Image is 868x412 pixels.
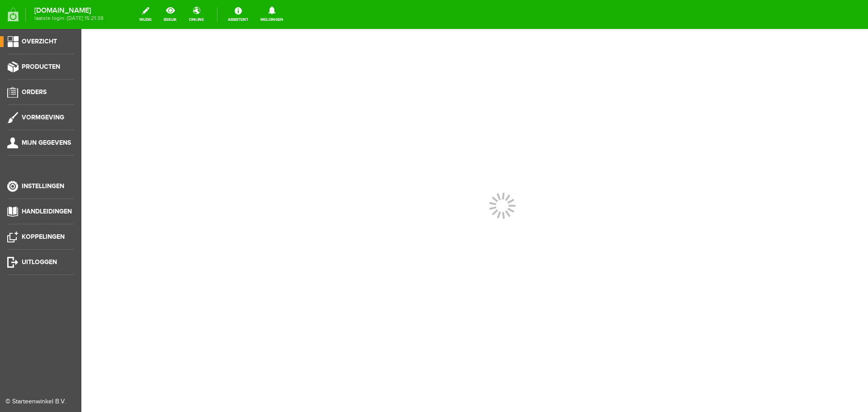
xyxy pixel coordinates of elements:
span: Orders [22,88,47,96]
a: wijzig [134,5,157,24]
span: Producten [22,63,60,71]
span: Koppelingen [22,233,65,241]
a: bekijk [158,5,182,24]
a: Meldingen [255,5,289,24]
span: Instellingen [22,182,64,190]
a: online [184,5,209,24]
span: laatste login: [DATE] 15:21:38 [34,16,104,21]
strong: [DOMAIN_NAME] [34,8,104,13]
span: Handleidingen [22,208,72,215]
div: © Starteenwinkel B.V. [5,397,69,407]
span: Uitloggen [22,258,57,266]
span: Vormgeving [22,114,64,121]
span: Overzicht [22,38,57,45]
a: Assistent [222,5,254,24]
span: Mijn gegevens [22,139,71,147]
